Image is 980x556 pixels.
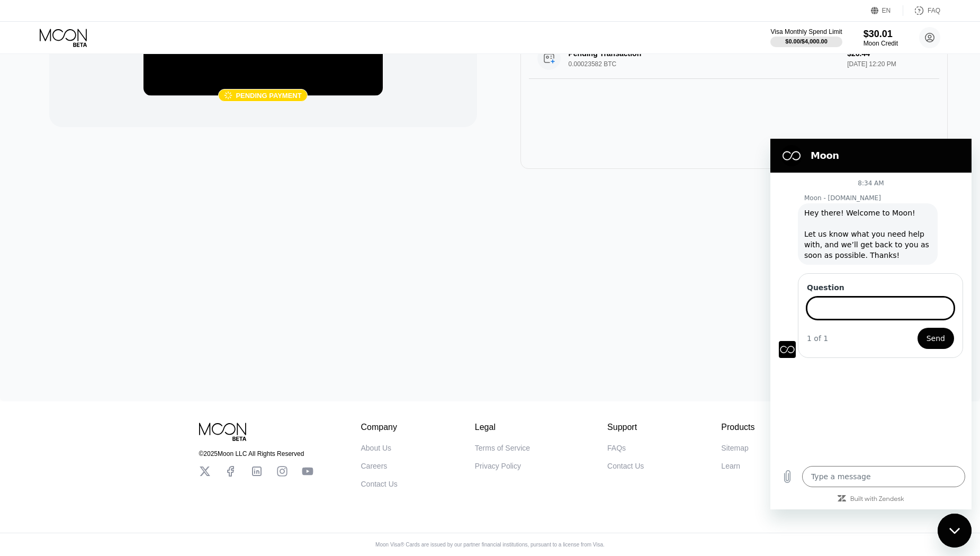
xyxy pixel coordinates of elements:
div: Sitemap [721,444,748,452]
div: EN [871,5,903,16]
div:  [224,91,232,100]
div: $0.00 / $4,000.00 [785,38,828,44]
div: Learn [721,462,740,470]
div: Company [361,423,398,432]
div: $30.01Moon Credit [864,29,898,47]
div: Visa Monthly Spend Limit [770,28,842,35]
div: [DATE] 12:20 PM [847,60,931,68]
div: Terms of Service [475,444,530,452]
div: FAQs [607,444,626,452]
div: 0.00023582 BTC [569,60,840,68]
div: Contact Us [607,462,644,470]
div: Careers [361,462,388,470]
iframe: Messaging window [770,139,972,509]
div: About Us [361,444,392,452]
div: © 2025 Moon LLC All Rights Reserved [199,450,313,458]
div: Pending Transaction0.00023582 BTC$26.44[DATE] 12:20 PM [529,38,940,79]
div: Legal [475,423,530,432]
iframe: Button to launch messaging window, conversation in progress [938,514,972,548]
div: Privacy Policy [475,462,521,470]
div: Support [607,423,644,432]
div: Contact Us [361,480,398,488]
div: EN [882,7,891,14]
div: FAQ [903,5,940,16]
div: Pending payment [236,92,301,100]
div: FAQ [928,7,940,14]
div: Products [721,423,754,432]
div: Moon Credit [864,40,898,47]
div: Visa Monthly Spend Limit$0.00/$4,000.00 [770,28,842,47]
div: $30.01 [864,29,898,40]
div: Moon Visa® Cards are issued by our partner financial institutions, pursuant to a license from Visa. [367,542,613,548]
